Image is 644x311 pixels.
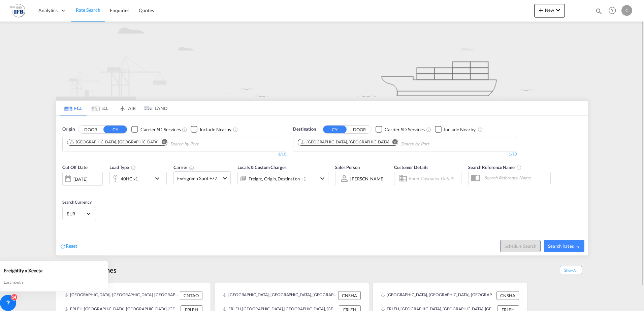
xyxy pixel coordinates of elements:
div: CNSHA [496,291,519,300]
md-icon: Unchecked: Search for CY (Container Yard) services for all selected carriers.Checked : Search for... [426,127,431,132]
div: CNTAO [180,291,202,300]
span: EUR [67,211,86,217]
button: Remove [388,139,398,146]
div: icon-refreshReset [60,243,77,250]
md-tab-item: LCL [87,101,114,115]
button: Note: By default Schedule search will only considerorigin ports, destination ports and cut off da... [500,240,541,252]
span: Destination [293,126,316,133]
div: C [621,5,632,16]
md-icon: icon-information-outline [131,165,136,170]
md-select: Select Currency: € EUREuro [66,209,92,218]
span: Cut Off Date [62,165,88,170]
input: Search Reference Name [481,173,550,183]
span: Analytics [38,7,58,14]
input: Chips input. [170,139,234,149]
md-checkbox: Checkbox No Ink [376,126,425,133]
md-icon: icon-chevron-down [554,6,562,14]
button: Remove [157,139,167,146]
div: [PERSON_NAME] [350,176,385,181]
md-checkbox: Checkbox No Ink [435,126,476,133]
md-tab-item: FCL [60,101,87,115]
input: Enter Customer Details [409,173,459,183]
md-tab-item: AIR [114,101,140,115]
div: Carrier SD Services [140,126,181,133]
div: Include Nearby [444,126,476,133]
span: Sales Person [335,165,360,170]
md-icon: icon-chevron-down [153,174,165,182]
div: 1/10 [293,151,517,157]
span: Rate Search [76,7,100,13]
md-icon: icon-arrow-right [576,244,580,249]
span: Search Reference Name [468,165,522,170]
div: Press delete to remove this chip. [69,139,160,145]
md-chips-wrap: Chips container. Use arrow keys to select chips. [297,137,468,149]
span: Customer Details [394,165,428,170]
img: new-FCL.png [56,22,588,100]
md-icon: icon-airplane [118,104,126,109]
md-icon: icon-chevron-down [318,174,326,182]
div: CNSHA, Shanghai, China, Greater China & Far East Asia, Asia Pacific [381,291,495,300]
div: Freight Origin Destination Factory Stuffing [249,174,306,183]
input: Chips input. [401,139,465,149]
md-select: Sales Person: Cedric Simeon [350,174,385,183]
div: Carrier SD Services [385,126,425,133]
md-checkbox: Checkbox No Ink [131,126,181,133]
div: Press delete to remove this chip. [300,139,390,145]
button: Search Ratesicon-arrow-right [544,240,584,252]
img: de31bbe0256b11eebba44b54815f083d.png [10,3,25,18]
md-icon: icon-refresh [60,243,66,249]
div: Shanghai, CNSHA [69,139,158,145]
div: Include Nearby [200,126,231,133]
div: icon-magnify [595,7,603,18]
span: Search Rates [548,243,580,249]
span: Search Currency [62,200,92,205]
span: Evergreen Spot +77 [177,175,221,182]
span: Help [607,5,618,16]
div: [DATE] [73,176,87,182]
md-icon: icon-plus 400-fg [537,6,545,14]
button: DOOR [348,126,371,133]
span: New [537,7,562,13]
md-icon: The selected Trucker/Carrierwill be displayed in the rate results If the rates are from another f... [189,165,194,170]
div: 40HC x1 [121,174,138,183]
md-tab-item: LAND [140,101,167,115]
span: Quotes [139,7,154,13]
md-checkbox: Checkbox No Ink [191,126,231,133]
span: Show All [560,266,582,274]
md-icon: Unchecked: Ignores neighbouring ports when fetching rates.Checked : Includes neighbouring ports w... [233,127,238,132]
div: Freight Origin Destination Factory Stuffingicon-chevron-down [237,172,328,185]
div: 40HC x1icon-chevron-down [109,172,167,185]
span: Carrier [173,165,194,170]
span: Origin [62,126,74,133]
button: CY [323,126,347,133]
span: Load Type [109,165,136,170]
span: Locals & Custom Charges [237,165,287,170]
button: DOOR [79,126,102,133]
div: 1/10 [62,151,286,157]
md-icon: Unchecked: Search for CY (Container Yard) services for all selected carriers.Checked : Search for... [182,127,187,132]
div: Le Havre, FRLEH [300,139,389,145]
md-chips-wrap: Chips container. Use arrow keys to select chips. [66,137,237,149]
div: CNTAO, Qingdao, China, Greater China & Far East Asia, Asia Pacific [64,291,178,300]
span: Enquiries [110,7,129,13]
md-pagination-wrapper: Use the left and right arrow keys to navigate between tabs [60,101,167,115]
span: Reset [66,243,77,249]
div: Help [607,5,621,17]
div: CNSHA [338,291,361,300]
div: [DATE] [62,172,103,186]
md-icon: Your search will be saved by the below given name [516,165,522,170]
button: icon-plus 400-fgNewicon-chevron-down [534,4,565,18]
div: CNSHA, Shanghai, China, Greater China & Far East Asia, Asia Pacific [223,291,336,300]
md-icon: icon-magnify [595,7,603,15]
md-icon: Unchecked: Ignores neighbouring ports when fetching rates.Checked : Includes neighbouring ports w... [478,127,483,132]
div: OriginDOOR CY Checkbox No InkUnchecked: Search for CY (Container Yard) services for all selected ... [56,116,588,255]
button: CY [103,126,127,133]
md-datepicker: Select [62,185,67,194]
